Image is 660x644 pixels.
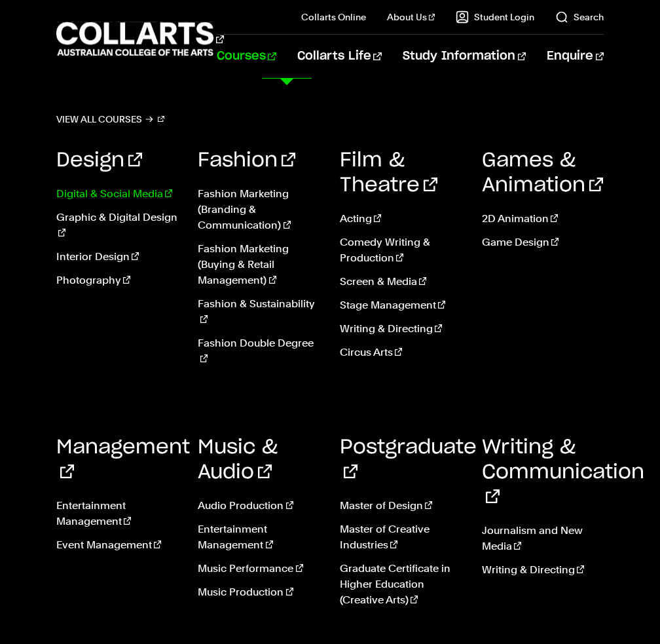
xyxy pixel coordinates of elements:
a: Film & Theatre [340,151,437,195]
a: Courses [217,35,276,78]
a: Fashion Double Degree [198,335,320,367]
a: Graduate Certificate in Higher Education (Creative Arts) [340,561,462,608]
a: Writing & Directing [340,321,462,337]
a: Event Management [56,537,179,553]
a: Student Login [456,10,534,24]
a: Fashion [198,151,295,170]
a: Screen & Media [340,274,462,290]
a: Digital & Social Media [56,186,179,202]
a: Circus Arts [340,345,462,360]
a: Stage Management [340,297,462,313]
a: Master of Creative Industries [340,521,462,553]
a: Collarts Life [297,35,382,78]
a: Acting [340,211,462,227]
a: Comedy Writing & Production [340,235,462,266]
a: 2D Animation [482,211,604,227]
a: Music Production [198,584,320,600]
a: Collarts Online [301,10,366,24]
a: Design [56,151,142,170]
a: Fashion Marketing (Branding & Communication) [198,186,320,233]
a: Fashion & Sustainability [198,296,320,328]
a: About Us [387,10,435,24]
a: Writing & Communication [482,438,644,507]
a: Entertainment Management [56,498,179,529]
a: Interior Design [56,249,179,265]
a: Photography [56,273,179,288]
a: Graphic & Digital Design [56,210,179,241]
a: Game Design [482,235,604,250]
a: Study Information [403,35,526,78]
a: Journalism and New Media [482,523,604,554]
a: Audio Production [198,498,320,514]
a: Fashion Marketing (Buying & Retail Management) [198,241,320,288]
a: Search [555,10,604,24]
div: Go to homepage [56,20,184,58]
a: Postgraduate [340,438,477,482]
a: Entertainment Management [198,521,320,553]
a: Master of Design [340,498,462,514]
a: Management [56,438,190,482]
a: View all courses [56,110,165,128]
a: Music & Audio [198,438,278,482]
a: Writing & Directing [482,562,604,578]
a: Games & Animation [482,151,603,195]
a: Music Performance [198,561,320,577]
a: Enquire [547,35,604,78]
